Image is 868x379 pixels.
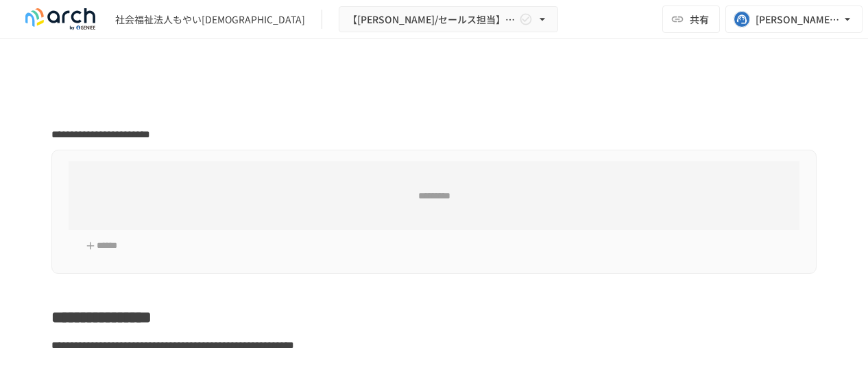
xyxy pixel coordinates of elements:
span: 【[PERSON_NAME]/セールス担当】社会福祉法人もやい[DEMOGRAPHIC_DATA]_初期設定サポート [348,11,516,28]
div: 社会福祉法人もやい[DEMOGRAPHIC_DATA] [115,12,305,27]
img: logo-default@2x-9cf2c760.svg [16,8,104,30]
div: [PERSON_NAME][EMAIL_ADDRESS][DOMAIN_NAME] [756,11,841,28]
button: 共有 [662,5,720,33]
button: [PERSON_NAME][EMAIL_ADDRESS][DOMAIN_NAME] [725,5,863,33]
span: 共有 [690,12,709,27]
button: 【[PERSON_NAME]/セールス担当】社会福祉法人もやい[DEMOGRAPHIC_DATA]_初期設定サポート [339,6,558,33]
